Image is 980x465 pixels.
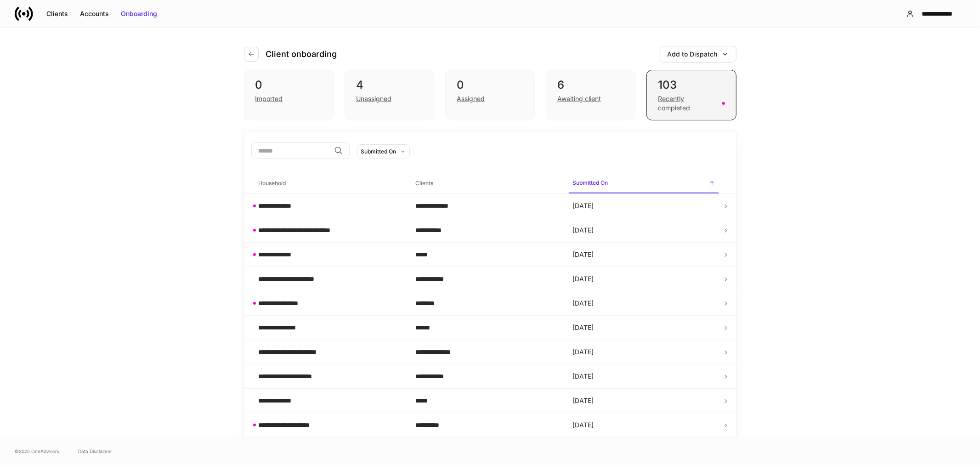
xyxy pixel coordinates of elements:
[668,50,718,59] div: Add to Dispatch
[565,267,722,291] td: [DATE]
[557,94,601,103] div: Awaiting client
[565,413,722,437] td: [DATE]
[415,179,433,187] h6: Clients
[40,6,74,21] button: Clients
[244,70,334,120] div: 0Imported
[266,49,337,60] h4: Client onboarding
[255,174,405,193] span: Household
[457,78,523,92] div: 0
[15,448,60,455] span: © 2025 OneAdvisory
[658,94,716,113] div: Recently completed
[121,9,157,18] div: Onboarding
[660,46,736,62] button: Add to Dispatch
[357,144,410,159] button: Submitted On
[356,94,391,103] div: Unassigned
[46,9,68,18] div: Clients
[457,94,485,103] div: Assigned
[646,70,736,120] div: 103Recently completed
[255,94,283,103] div: Imported
[546,70,635,120] div: 6Awaiting client
[565,218,722,243] td: [DATE]
[565,389,722,413] td: [DATE]
[565,340,722,364] td: [DATE]
[356,78,423,92] div: 4
[565,437,722,462] td: [DATE]
[74,6,115,21] button: Accounts
[557,78,624,92] div: 6
[255,78,322,92] div: 0
[445,70,535,120] div: 0Assigned
[569,174,719,193] span: Submitted On
[361,147,397,156] div: Submitted On
[115,6,163,21] button: Onboarding
[259,179,286,187] h6: Household
[658,78,725,92] div: 103
[565,316,722,340] td: [DATE]
[565,194,722,218] td: [DATE]
[345,70,434,120] div: 4Unassigned
[412,174,561,193] span: Clients
[78,448,112,455] a: Data Disclaimer
[80,9,109,18] div: Accounts
[572,178,608,187] h6: Submitted On
[565,243,722,267] td: [DATE]
[565,364,722,389] td: [DATE]
[565,291,722,316] td: [DATE]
